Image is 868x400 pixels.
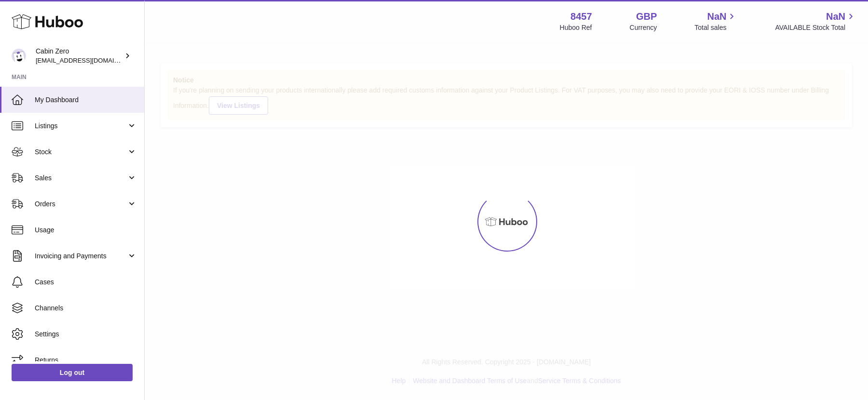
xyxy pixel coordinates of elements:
a: Log out [12,364,133,381]
span: Usage [35,226,137,235]
span: Listings [35,121,127,131]
span: Sales [35,173,127,183]
span: AVAILABLE Stock Total [775,23,856,32]
span: Cases [35,278,137,287]
span: Orders [35,200,127,209]
span: NaN [707,10,726,23]
span: Total sales [694,23,737,32]
span: Invoicing and Payments [35,252,127,261]
a: NaN AVAILABLE Stock Total [775,10,856,32]
strong: GBP [636,10,657,23]
div: Cabin Zero [36,47,122,65]
span: Stock [35,147,127,157]
a: NaN Total sales [694,10,737,32]
span: Settings [35,330,137,339]
span: NaN [826,10,845,23]
span: Channels [35,304,137,313]
strong: 8457 [570,10,592,23]
span: [EMAIL_ADDRESS][DOMAIN_NAME] [36,56,142,64]
img: huboo@cabinzero.com [12,49,26,63]
div: Currency [630,23,657,32]
span: Returns [35,356,137,365]
div: Huboo Ref [560,23,592,32]
span: My Dashboard [35,95,137,105]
